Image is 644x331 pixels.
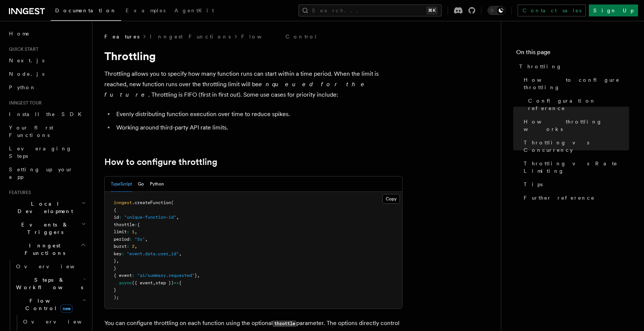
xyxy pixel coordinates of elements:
span: } [114,287,116,293]
a: Throttling vs Concurrency [521,136,629,157]
a: Setting up your app [6,163,88,184]
span: Throttling vs Rate Limiting [524,160,629,175]
span: } [195,273,197,278]
span: ({ event [132,280,153,285]
span: "unique-function-id" [124,215,176,220]
span: Inngest Functions [6,242,80,257]
span: "5s" [135,237,145,242]
span: Inngest tour [6,100,42,106]
li: Working around third-party API rate limits. [114,122,402,133]
span: , [176,215,179,220]
li: Evenly distributing function execution over time to reduce spikes. [114,109,402,119]
code: throttle [273,321,296,327]
span: Install the SDK [9,111,86,117]
a: How to configure throttling [521,73,629,94]
span: { [179,280,181,285]
span: : [127,244,129,249]
span: limit [114,229,127,234]
span: Documentation [55,7,117,13]
span: Overview [16,263,93,269]
button: Python [150,177,164,192]
h4: On this page [516,48,629,60]
a: Home [6,27,88,40]
a: How to configure throttling [104,157,217,167]
a: Overview [20,315,88,328]
a: Overview [13,260,88,273]
span: Tips [524,181,543,188]
span: Throttling vs Concurrency [524,139,629,154]
a: Further reference [521,191,629,204]
span: How to configure throttling [524,76,629,91]
span: Home [9,30,30,37]
span: Further reference [524,194,595,202]
span: } [114,266,116,271]
span: Examples [126,7,165,13]
span: Local Development [6,200,81,215]
a: AgentKit [170,2,218,20]
span: 2 [132,244,135,249]
span: , [197,273,200,278]
span: : [129,237,132,242]
span: key [114,251,121,256]
a: Next.js [6,54,88,67]
a: Contact sales [518,4,586,16]
button: Events & Triggers [6,218,88,239]
button: Flow Controlnew [13,294,88,315]
button: Copy [382,194,400,204]
span: "ai/summary.requested" [137,273,195,278]
span: async [119,280,132,285]
button: Local Development [6,197,88,218]
span: AgentKit [174,7,214,13]
button: Steps & Workflows [13,273,88,294]
span: Setting up your app [9,166,73,180]
span: Steps & Workflows [13,276,83,291]
span: throttle [114,222,135,227]
a: Throttling vs Rate Limiting [521,157,629,178]
span: : [132,273,135,278]
span: , [135,229,137,234]
a: Install the SDK [6,107,88,121]
span: : [127,229,129,234]
a: Your first Functions [6,121,88,142]
button: Go [138,177,144,192]
span: Features [104,33,139,40]
span: period [114,237,129,242]
span: new [60,305,73,313]
a: Examples [121,2,170,20]
span: , [116,258,119,263]
h1: Throttling [104,49,402,63]
span: => [174,280,179,285]
span: step }) [155,280,174,285]
button: TypeScript [111,177,132,192]
span: id [114,215,119,220]
span: , [153,280,155,285]
span: ( [171,200,174,205]
button: Toggle dark mode [487,6,505,15]
a: How throttling works [521,115,629,136]
span: 1 [132,229,135,234]
span: burst [114,244,127,249]
span: "event.data.user_id" [127,251,179,256]
span: Configuration reference [528,97,629,112]
span: Flow Control [13,297,82,312]
span: , [145,237,148,242]
span: Overview [23,319,100,325]
span: } [114,258,116,263]
span: { [137,222,140,227]
a: Python [6,81,88,94]
span: Python [9,84,36,90]
span: Quick start [6,46,38,52]
span: , [179,251,181,256]
a: Leveraging Steps [6,142,88,163]
span: Leveraging Steps [9,146,72,159]
span: Your first Functions [9,125,53,138]
a: Inngest Functions [150,33,231,40]
span: : [135,222,137,227]
a: Tips [521,178,629,191]
kbd: ⌘K [427,7,437,14]
p: Throttling allows you to specify how many function runs can start within a time period. When the ... [104,69,402,100]
span: Events & Triggers [6,221,81,236]
span: .createFunction [132,200,171,205]
a: Documentation [51,2,121,21]
span: { event [114,273,132,278]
